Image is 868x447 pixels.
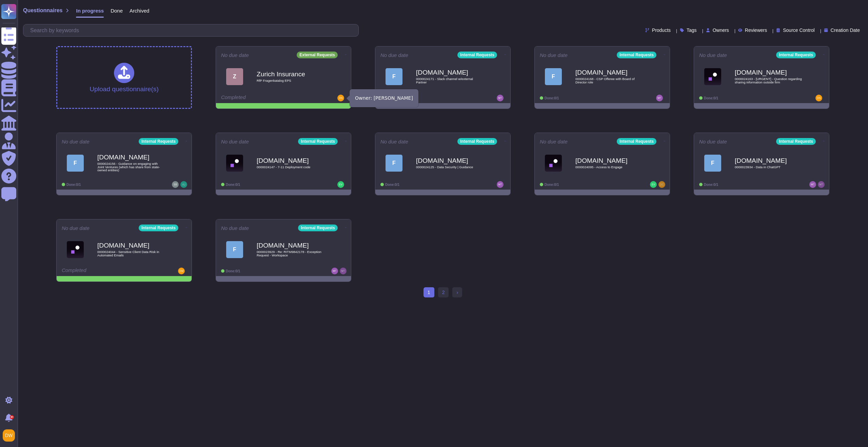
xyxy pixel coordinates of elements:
div: Internal Requests [139,225,178,231]
b: [DOMAIN_NAME] [575,69,643,76]
span: 0000024171 - Slack channel w/external Partner [416,77,484,84]
div: Internal Requests [457,138,497,145]
span: Done: 0/1 [704,183,718,187]
span: No due date [380,53,408,58]
span: › [456,290,458,295]
span: Done: 0/1 [545,96,559,100]
img: user [337,181,344,188]
div: Upload questionnaire(s) [90,63,159,92]
b: [DOMAIN_NAME] [735,157,803,164]
img: Logo [226,155,243,172]
b: [DOMAIN_NAME] [257,242,324,249]
span: In progress [76,8,104,13]
div: F [704,155,721,172]
img: user [178,268,185,274]
span: No due date [540,139,568,144]
img: Logo [545,155,562,172]
span: Questionnaires [23,8,62,13]
span: RfP Fragenkatalog EPS [257,79,324,82]
span: Done: 0/1 [385,183,399,187]
b: [DOMAIN_NAME] [97,154,165,160]
span: 0000023934 - Data in ChatGPT [735,166,803,169]
span: No due date [699,139,727,144]
span: 0000024147 - 7-11 Deployment code [257,166,324,169]
span: No due date [62,226,90,231]
span: Done: 0/1 [66,183,81,187]
b: Zurich Insurance [257,71,324,77]
span: Archived [130,8,149,13]
img: user [809,181,816,188]
div: Completed [62,268,145,274]
div: F [67,155,84,172]
b: [DOMAIN_NAME] [97,242,165,249]
span: 0000023929 - Re: RITM9842178 - Exception Request - Workspace [257,250,324,257]
img: user [818,181,825,188]
div: Internal Requests [298,225,338,231]
span: No due date [699,53,727,58]
img: user [650,181,657,188]
span: No due date [380,139,408,144]
span: Creation Date [831,28,860,33]
img: user [331,268,338,274]
img: user [180,181,187,188]
span: 0000024125 - Data Security | Guidance [416,166,484,169]
div: External Requests [297,52,338,58]
span: No due date [221,226,249,231]
div: Z [226,68,243,85]
a: 2 [438,287,449,297]
img: user [815,95,822,101]
span: 0000024095 - Access to Engage [575,166,643,169]
div: Internal Requests [457,52,497,58]
span: 0000024163 - [URGENT] - Question regarding sharing information outside firm [735,77,803,84]
div: Internal Requests [617,138,656,145]
div: F [386,68,402,85]
img: user [337,95,344,101]
span: No due date [221,139,249,144]
b: [DOMAIN_NAME] [257,157,324,164]
span: No due date [221,53,249,58]
img: user [497,181,504,188]
span: Reviewers [745,28,767,33]
img: Logo [704,68,721,85]
span: Products [652,28,671,33]
span: Tags [687,28,697,33]
img: user [658,181,665,188]
span: 0000024156 - Guidance on engaging with Joint Ventures (which has share from state-owned entities) [97,162,165,172]
span: 0000024168 - CSP Offeree with Board of Director role [575,77,643,84]
div: F [386,155,402,172]
div: Internal Requests [776,138,816,145]
b: [DOMAIN_NAME] [735,69,803,76]
img: user [656,95,663,101]
div: Internal Requests [617,52,656,58]
span: Done: 0/1 [545,183,559,187]
div: F [226,241,243,258]
b: [DOMAIN_NAME] [416,157,484,164]
input: Search by keywords [27,24,358,36]
span: Done [111,8,123,13]
div: Internal Requests [776,52,816,58]
span: 1 [423,287,434,297]
div: Internal Requests [298,138,338,145]
img: Logo [67,241,84,258]
span: 0000024044 - Sensitive Client Data Risk in Automated Emails [97,250,165,257]
img: user [172,181,179,188]
div: F [545,68,562,85]
img: user [340,268,347,274]
span: Done: 0/1 [226,183,240,187]
span: Owners [713,28,729,33]
div: Owner: [PERSON_NAME] [350,89,418,107]
div: Completed [221,95,304,101]
b: [DOMAIN_NAME] [575,157,643,164]
div: 9+ [10,415,14,419]
span: Done: 0/1 [226,269,240,273]
span: No due date [540,53,568,58]
span: Done: 0/1 [704,96,718,100]
div: Internal Requests [139,138,178,145]
img: user [3,429,15,442]
span: No due date [62,139,90,144]
img: user [497,95,504,101]
b: [DOMAIN_NAME] [416,69,484,76]
span: Source Control [783,28,814,33]
button: user [1,428,20,443]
